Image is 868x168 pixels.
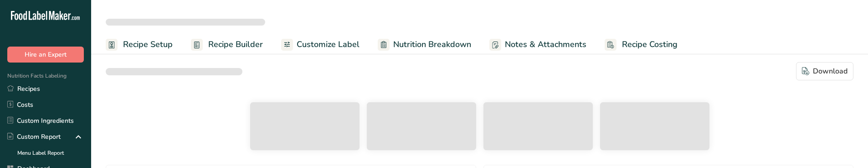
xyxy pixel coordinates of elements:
span: Notes & Attachments [505,38,586,51]
span: Nutrition Breakdown [393,38,471,51]
span: Recipe Costing [622,38,678,51]
a: Notes & Attachments [489,34,586,55]
a: Recipe Setup [106,34,173,55]
a: Recipe Builder [191,34,263,55]
button: Download [796,62,853,80]
a: Customize Label [281,34,360,55]
span: Recipe Builder [208,38,263,51]
a: Nutrition Breakdown [378,34,471,55]
div: Custom Report [7,132,61,142]
div: Download [802,66,847,77]
a: Recipe Costing [605,34,678,55]
button: Hire an Expert [7,47,84,63]
span: Customize Label [297,38,360,51]
span: Recipe Setup [123,38,173,51]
